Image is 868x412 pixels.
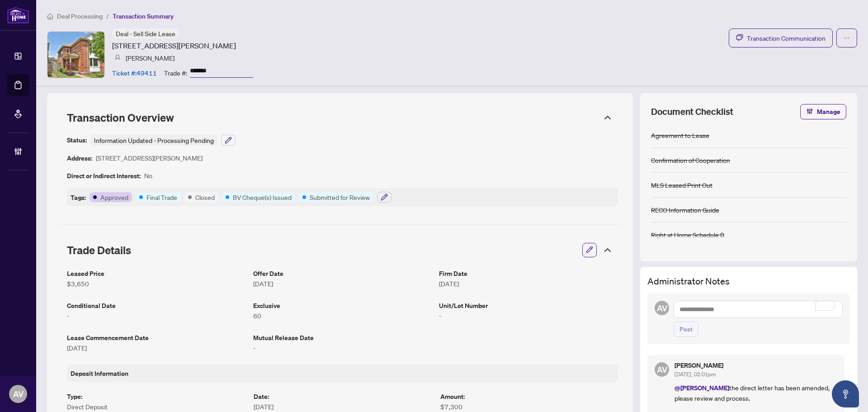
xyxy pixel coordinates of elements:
span: Manage [817,104,840,119]
button: Transaction Communication [729,28,833,47]
article: Date : [254,391,431,402]
div: Information Updated - Processing Pending [90,135,217,146]
span: ellipsis [844,35,850,41]
span: Document Checklist [651,105,733,118]
article: [DATE] [254,402,431,412]
h3: Administrator Notes [647,274,850,288]
article: Type : [67,391,245,402]
article: [STREET_ADDRESS][PERSON_NAME] [112,40,236,51]
button: Open asap [832,380,859,407]
div: RECO Information Guide [651,205,719,215]
textarea: To enrich screen reader interactions, please activate Accessibility in Grammarly extension settings [674,301,843,318]
article: Trade #: [164,68,187,78]
article: Tags: [71,192,86,203]
article: Ticket #: 49411 [112,68,157,78]
article: Offer Date [253,268,432,279]
article: - [253,343,432,353]
article: Firm Date [439,268,618,279]
article: Direct or Indirect Interest: [67,170,141,181]
article: - [439,311,618,321]
article: Unit/Lot Number [439,300,618,311]
img: svg%3e [114,55,121,61]
article: [DATE] [67,343,246,353]
span: Deal - Sell Side Lease [116,29,175,38]
article: No [144,170,152,181]
article: Mutual Release Date [253,332,432,343]
article: Final Trade [146,192,177,202]
article: 60 [253,311,432,321]
div: MLS Leased Print Out [651,180,712,190]
span: Deal Processing [57,12,103,20]
article: $7,300 [440,402,618,412]
span: AV [657,302,667,314]
article: Closed [195,192,215,202]
li: / [106,11,109,21]
img: logo [7,7,29,24]
article: Approved [100,192,128,202]
article: Deposit Information [71,368,128,379]
article: [DATE] [253,279,432,289]
article: - [67,311,246,321]
article: [DATE] [439,279,618,289]
div: Confirmation of Cooperation [651,155,730,165]
article: Status: [67,135,87,146]
span: Transaction Overview [67,111,174,124]
div: Right at Home Schedule B [651,230,724,240]
article: [STREET_ADDRESS][PERSON_NAME] [96,153,203,163]
article: Direct Deposit [67,402,245,412]
article: Lease Commencement Date [67,332,246,343]
article: Conditional Date [67,300,246,311]
span: home [47,13,53,19]
span: Transaction Summary [113,12,174,20]
h5: [PERSON_NAME] [675,362,837,369]
article: Address: [67,153,92,163]
article: BV Cheque(s) Issued [233,192,292,202]
span: AV [657,363,667,376]
div: Transaction Overview [60,106,620,129]
div: Trade Details [60,237,620,263]
span: [DATE], 02:01pm [675,371,716,378]
article: Submitted for Review [310,192,370,202]
article: Exclusive [253,300,432,311]
span: Trade Details [67,243,131,257]
button: Manage [800,104,846,119]
article: $3,650 [67,279,246,289]
img: IMG-W12319430_1.jpg [47,32,104,78]
article: [PERSON_NAME] [126,53,175,63]
div: Agreement to Lease [651,130,709,140]
span: AV [13,388,24,400]
article: Amount : [440,391,618,402]
span: @[PERSON_NAME] [675,384,729,392]
article: Leased Price [67,268,246,279]
button: Post [674,322,698,337]
span: Transaction Communication [747,33,826,43]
